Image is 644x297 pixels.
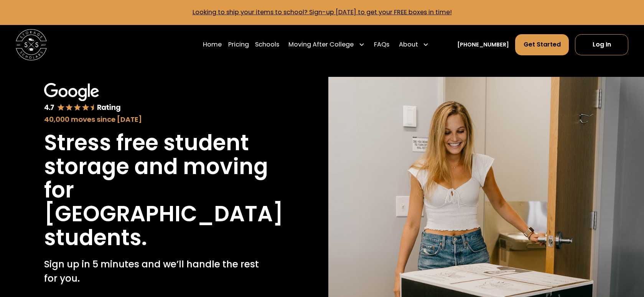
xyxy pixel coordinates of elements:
h1: Stress free student storage and moving for [44,131,272,202]
a: Get Started [515,34,569,55]
div: Moving After College [288,40,354,49]
div: 40,000 moves since [DATE] [44,114,272,125]
a: Schools [255,34,279,56]
a: Log In [575,34,628,55]
img: Storage Scholars main logo [16,29,47,61]
a: [PHONE_NUMBER] [457,41,509,49]
img: Google 4.7 star rating [44,83,121,113]
a: Looking to ship your items to school? Sign-up [DATE] to get your FREE boxes in time! [193,8,452,17]
div: About [399,40,418,49]
p: Sign up in 5 minutes and we’ll handle the rest for you. [44,257,272,286]
a: Pricing [228,34,249,56]
h1: students. [44,226,147,250]
a: FAQs [374,34,389,56]
h1: [GEOGRAPHIC_DATA] [44,202,283,226]
a: Home [203,34,222,56]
